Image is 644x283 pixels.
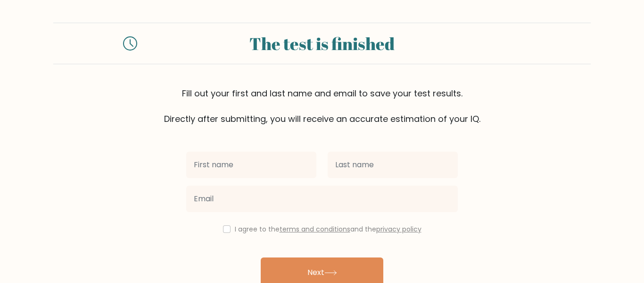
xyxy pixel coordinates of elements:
[186,186,458,212] input: Email
[149,31,495,56] div: The test is finished
[53,87,591,125] div: Fill out your first and last name and email to save your test results. Directly after submitting,...
[376,224,421,234] a: privacy policy
[235,224,421,234] label: I agree to the and the
[328,152,458,178] input: Last name
[186,152,316,178] input: First name
[280,224,350,234] a: terms and conditions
